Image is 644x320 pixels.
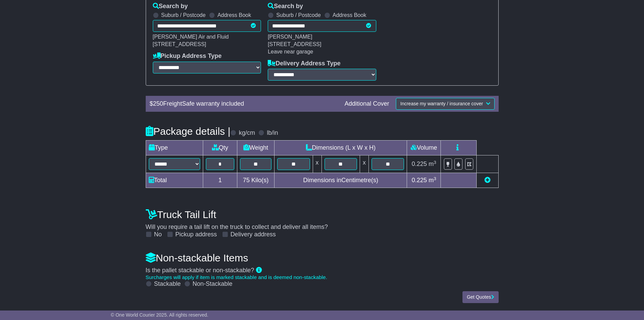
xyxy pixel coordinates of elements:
span: [STREET_ADDRESS] [153,41,206,47]
label: No [154,231,162,238]
label: Search by [268,3,303,10]
td: Type [146,141,203,155]
span: Increase my warranty / insurance cover [400,101,483,106]
span: [PERSON_NAME] Air and Fluid [153,34,229,40]
label: Non-Stackable [193,280,233,288]
label: Suburb / Postcode [161,12,206,18]
sup: 3 [434,176,436,181]
td: x [313,155,321,173]
span: 0.225 [412,161,427,167]
h4: Non-stackable Items [146,252,499,263]
h4: Package details | [146,126,231,137]
td: x [360,155,368,173]
span: Is the pallet stackable or non-stackable? [146,267,254,274]
div: $ FreightSafe warranty included [146,100,341,108]
sup: 3 [434,160,436,165]
label: Pickup address [175,231,217,238]
span: © One World Courier 2025. All rights reserved. [111,312,209,318]
div: Additional Cover [341,100,392,108]
label: kg/cm [239,129,255,137]
label: Delivery address [231,231,276,238]
td: Dimensions (L x W x H) [275,141,407,155]
td: Volume [407,141,441,155]
span: m [429,161,436,167]
h4: Truck Tail Lift [146,209,499,220]
label: Search by [153,3,188,10]
a: Add new item [484,177,491,184]
button: Get Quotes [462,291,499,303]
label: lb/in [267,129,278,137]
label: Stackable [154,280,181,288]
label: Delivery Address Type [268,60,340,67]
label: Address Book [217,12,251,18]
label: Pickup Address Type [153,52,222,60]
span: m [429,177,436,184]
label: Suburb / Postcode [276,12,321,18]
span: [STREET_ADDRESS] [268,41,321,47]
div: Will you require a tail lift on the truck to collect and deliver all items? [142,205,502,238]
span: Leave near garage [268,49,313,55]
span: 75 [243,177,249,184]
label: Address Book [333,12,366,18]
td: Total [146,173,203,188]
td: 1 [203,173,237,188]
td: Kilo(s) [237,173,274,188]
div: Surcharges will apply if item is marked stackable and is deemed non-stackable. [146,274,499,280]
td: Dimensions in Centimetre(s) [275,173,407,188]
span: 0.225 [412,177,427,184]
button: Increase my warranty / insurance cover [396,98,494,110]
td: Qty [203,141,237,155]
span: [PERSON_NAME] [268,34,312,40]
span: 250 [153,100,163,107]
td: Weight [237,141,274,155]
